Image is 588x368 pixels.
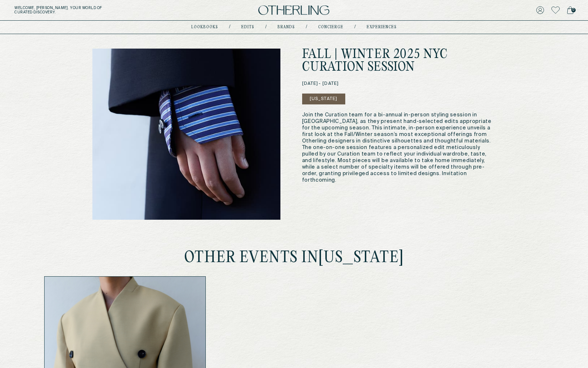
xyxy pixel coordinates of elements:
p: Join the Curation team for a bi-annual in-person styling session in [GEOGRAPHIC_DATA], as they pr... [302,112,496,183]
a: Brands [278,25,295,29]
a: Edits [241,25,254,29]
h1: Fall | Winter 2025 Nyc Curation Session [302,49,496,74]
span: [DATE] - [DATE] [302,81,339,86]
span: 0 [571,8,576,12]
a: concierge [318,25,343,29]
div: / [229,24,230,30]
h5: Welcome, [PERSON_NAME] . Your world of curated discovery. [14,6,182,15]
h5: other events in [US_STATE] [184,249,404,267]
img: logo [258,5,329,15]
div: / [354,24,356,30]
a: lookbooks [191,25,218,29]
div: / [306,24,307,30]
div: / [265,24,267,30]
a: experiences [367,25,397,29]
a: 0 [567,5,574,15]
img: event image [92,49,280,220]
